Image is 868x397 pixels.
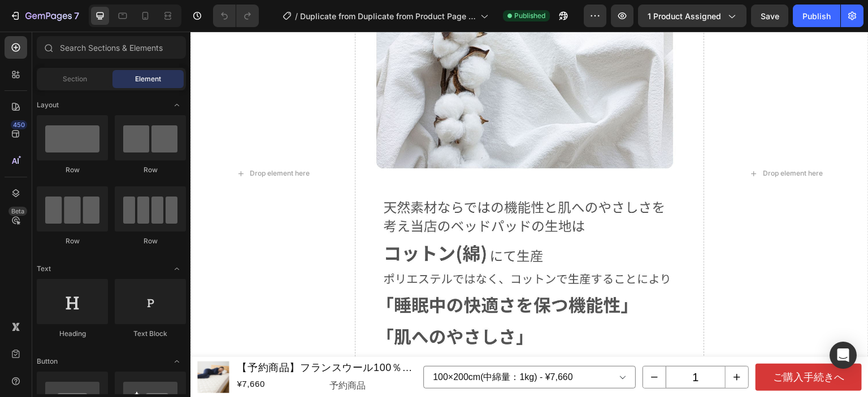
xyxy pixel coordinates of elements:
[115,329,186,339] div: Text Block
[37,329,108,339] div: Heading
[37,100,59,110] span: Layout
[37,165,108,175] div: Row
[8,207,27,216] div: Beta
[37,356,58,367] span: Button
[638,5,747,27] button: 1 product assigned
[761,11,779,21] span: Save
[300,10,476,22] span: Duplicate from Duplicate from Product Page -francewool-bed-pad
[572,137,632,146] div: Drop element here
[830,342,857,369] div: Open Intercom Messenger
[535,335,558,356] button: increment
[295,10,298,22] span: /
[37,264,51,274] span: Text
[453,335,475,356] button: decrement
[63,74,87,84] span: Section
[190,32,868,397] iframe: Design area
[11,120,27,129] div: 450
[74,9,79,23] p: 7
[45,345,133,360] div: ¥7,660
[37,236,108,246] div: Row
[139,346,225,363] p: 予約商品
[115,236,186,246] div: Row
[135,74,161,84] span: Element
[583,337,654,355] div: ご購入手続きへ
[565,332,671,359] button: ご購入手続きへ
[168,352,186,370] span: Toggle open
[514,11,545,21] span: Published
[793,5,840,27] button: Publish
[751,5,788,27] button: Save
[213,5,259,27] div: Undo/Redo
[5,5,84,27] button: 7
[45,328,226,345] a: 【予約商品】フランスウール100％ ベッドパッド 洗濯ネット付き 日本製【送料無料】
[168,96,186,114] span: Toggle open
[168,260,186,278] span: Toggle open
[115,165,186,175] div: Row
[475,335,535,356] input: quantity
[648,10,721,22] span: 1 product assigned
[37,36,186,59] input: Search Sections & Elements
[802,10,831,22] div: Publish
